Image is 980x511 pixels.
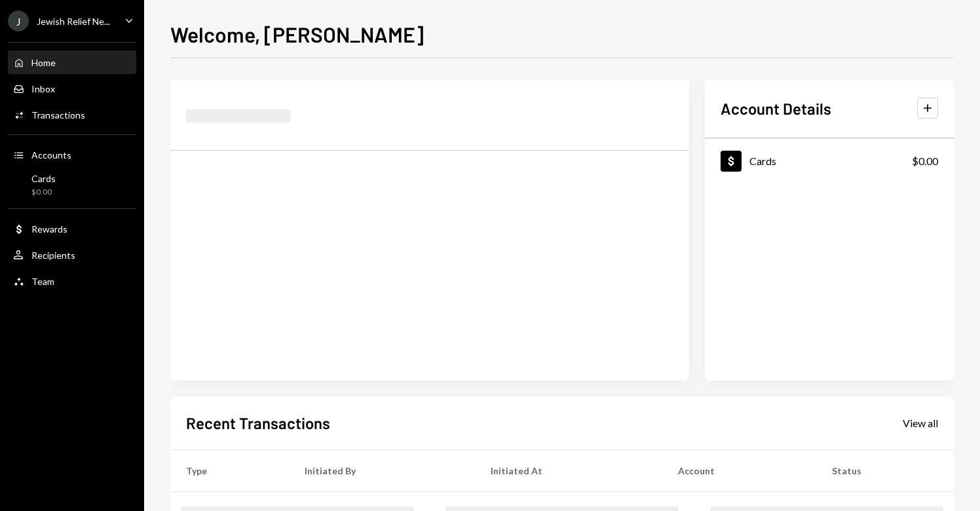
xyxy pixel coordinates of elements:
a: View all [903,415,938,430]
div: Home [31,57,56,68]
div: Transactions [31,109,85,121]
a: Accounts [8,143,136,166]
div: Cards [749,155,776,167]
a: Cards$0.00 [705,139,954,183]
a: Home [8,50,136,74]
div: Inbox [31,83,55,94]
th: Initiated By [289,449,475,491]
h2: Account Details [721,98,831,119]
div: $0.00 [912,153,938,169]
div: Recipients [31,250,75,261]
a: Rewards [8,217,136,240]
div: Cards [31,173,56,184]
div: Rewards [31,223,67,235]
a: Recipients [8,243,136,267]
a: Inbox [8,77,136,100]
div: J [8,10,29,31]
th: Account [662,449,816,491]
div: View all [903,417,938,430]
div: Team [31,276,54,287]
th: Type [170,449,289,491]
h2: Recent Transactions [186,412,330,434]
div: $0.00 [31,187,56,198]
a: Transactions [8,103,136,126]
a: Team [8,269,136,293]
h1: Welcome, [PERSON_NAME] [170,21,424,47]
th: Status [816,449,954,491]
div: Accounts [31,149,71,161]
div: Jewish Relief Ne... [37,16,110,27]
th: Initiated At [475,449,663,491]
a: Cards$0.00 [8,169,136,200]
